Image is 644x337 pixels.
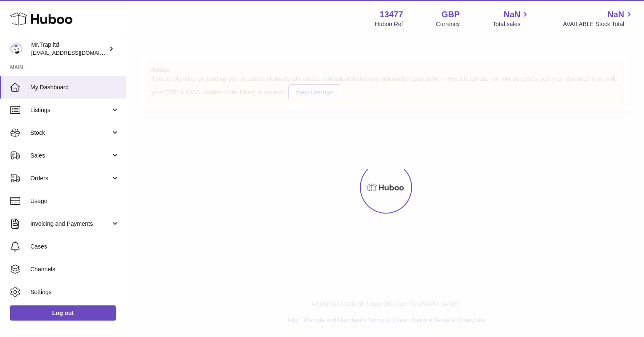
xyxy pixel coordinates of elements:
span: [EMAIL_ADDRESS][DOMAIN_NAME] [31,49,124,56]
strong: GBP [442,9,460,20]
span: Total sales [492,20,530,28]
span: Usage [30,197,120,205]
span: Invoicing and Payments [30,220,111,228]
span: Sales [30,152,111,160]
span: Cases [30,243,120,251]
a: Log out [10,305,116,321]
span: NaN [503,9,520,20]
div: Huboo Ref [375,20,403,28]
span: AVAILABLE Stock Total [563,20,634,28]
span: Channels [30,265,120,273]
a: NaN AVAILABLE Stock Total [563,9,634,28]
a: NaN Total sales [492,9,530,28]
span: Listings [30,106,111,114]
img: office@grabacz.eu [10,43,23,55]
span: Settings [30,288,120,296]
strong: 13477 [380,9,403,20]
div: Mr.Trap ltd [31,41,107,57]
div: Currency [436,20,460,28]
span: NaN [607,9,624,20]
span: Stock [30,129,111,137]
span: Orders [30,174,111,182]
span: My Dashboard [30,83,120,91]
